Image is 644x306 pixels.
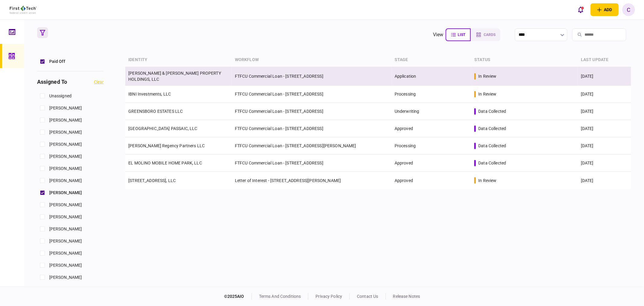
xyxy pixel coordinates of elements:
span: [PERSON_NAME] [49,214,82,220]
button: list [446,28,471,41]
span: [PERSON_NAME] [49,141,82,148]
a: EL MOLINO MOBILE HOME PARK, LLC [128,161,202,165]
button: clear [94,80,104,84]
td: [DATE] [578,137,631,155]
td: Application [392,67,471,86]
td: [DATE] [578,103,631,120]
th: status [471,53,578,67]
td: Letter of Interest - [STREET_ADDRESS][PERSON_NAME] [232,172,392,189]
span: [PERSON_NAME] [49,165,82,172]
h3: assigned to [37,79,67,85]
td: FTFCU Commercial Loan - [STREET_ADDRESS] [232,103,392,120]
td: [DATE] [578,155,631,172]
td: Approved [392,155,471,172]
a: IBNI Investments, LLC [128,92,171,96]
td: Processing [392,86,471,103]
td: FTFCU Commercial Loan - [STREET_ADDRESS] [232,155,392,172]
div: © 2025 AIO [224,293,252,300]
div: data collected [478,160,506,166]
th: identity [125,53,232,67]
td: [DATE] [578,120,631,137]
span: cards [484,33,495,37]
button: cards [471,28,500,41]
div: in review [478,91,496,97]
td: FTFCU Commercial Loan - [STREET_ADDRESS][PERSON_NAME] [232,137,392,155]
button: C [622,3,635,16]
button: open notifications list [574,3,587,16]
th: workflow [232,53,392,67]
td: Approved [392,172,471,189]
th: stage [392,53,471,67]
a: contact us [357,294,378,299]
span: [PERSON_NAME] [49,202,82,208]
div: data collected [478,108,506,114]
div: in review [478,73,496,79]
span: Paid Off [49,58,65,65]
a: privacy policy [316,294,342,299]
span: [PERSON_NAME] [49,262,82,269]
button: open adding identity options [591,3,619,16]
div: data collected [478,125,506,132]
a: [PERSON_NAME] & [PERSON_NAME] PROPERTY HOLDINGS, LLC [128,71,221,82]
div: data collected [478,143,506,149]
td: Processing [392,137,471,155]
span: [PERSON_NAME] [49,226,82,232]
td: FTFCU Commercial Loan - [STREET_ADDRESS] [232,67,392,86]
td: [DATE] [578,86,631,103]
a: terms and conditions [259,294,301,299]
a: [GEOGRAPHIC_DATA] PASSAIC, LLC [128,126,197,131]
td: Approved [392,120,471,137]
a: [PERSON_NAME] Regency Partners LLC [128,143,205,148]
span: [PERSON_NAME] [49,129,82,135]
span: [PERSON_NAME] [49,274,82,281]
div: view [433,31,444,38]
td: [DATE] [578,172,631,189]
td: Underwriting [392,103,471,120]
span: unassigned [49,93,72,99]
img: client company logo [10,6,37,14]
a: GREENSBORO ESTATES LLC [128,109,183,114]
span: list [458,33,465,37]
span: [PERSON_NAME] [49,250,82,256]
a: release notes [393,294,420,299]
a: [STREET_ADDRESS], LLC [128,178,176,183]
span: [PERSON_NAME] [49,105,82,111]
span: [PERSON_NAME] [49,177,82,184]
span: [PERSON_NAME] [49,238,82,244]
td: FTFCU Commercial Loan - [STREET_ADDRESS] [232,120,392,137]
span: [PERSON_NAME] [49,153,82,160]
td: FTFCU Commercial Loan - [STREET_ADDRESS] [232,86,392,103]
div: in review [478,177,496,184]
span: [PERSON_NAME] [49,117,82,123]
th: last update [578,53,631,67]
span: [PERSON_NAME] [49,190,82,196]
td: [DATE] [578,67,631,86]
